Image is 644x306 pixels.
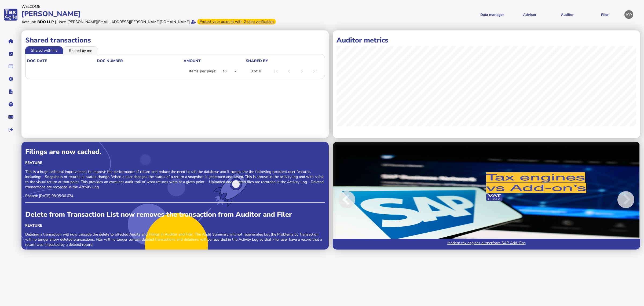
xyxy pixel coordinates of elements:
[184,58,201,63] div: Amount
[55,19,56,24] div: |
[57,19,66,24] div: User:
[9,66,13,67] i: Data manager
[21,19,36,24] div: Account:
[333,142,640,250] img: Image for blog post: Modern tax engines outperform SAP Add-Ons
[37,19,54,24] div: BDO LLP
[333,239,640,250] a: Modern tax engines outperform SAP Add-Ons
[5,124,16,135] button: Sign out
[5,73,16,85] button: Manage settings
[25,193,325,198] p: Posted: [DATE] 08:05:36.674
[25,147,325,156] div: Filings are now cached.
[197,19,276,24] div: From Oct 1, 2025, 2-step verification will be required to login. Set it up now...
[323,8,622,21] menu: navigate products
[336,35,636,45] h1: Auditor metrics
[67,19,190,24] div: [PERSON_NAME][EMAIL_ADDRESS][PERSON_NAME][DOMAIN_NAME]
[25,160,325,165] div: Feature
[97,58,123,63] div: doc number
[5,35,16,47] button: Home
[333,146,378,253] button: Previous
[97,58,183,63] div: doc number
[5,99,16,110] button: Help pages
[5,61,16,72] button: Data manager
[184,58,245,63] div: Amount
[25,169,325,190] p: This is a huge technical improvement to improve the performance of return and reduce the need to ...
[25,232,325,247] p: Deleting a transaction will now cascade the delete to affected Audits and Filings in Auditor and ...
[513,8,547,21] button: Shows a dropdown of VAT Advisor options
[5,111,16,123] button: Raise a support ticket
[588,8,622,21] button: Filer
[25,35,325,45] h1: Shared transactions
[624,10,633,19] div: Profile settings
[25,46,63,54] li: Shared with me
[21,4,320,9] div: Welcome
[191,20,196,24] i: Email verified
[5,48,16,59] button: Tasks
[27,58,96,63] div: doc date
[25,223,325,228] div: Feature
[246,58,322,63] div: shared by
[25,210,325,219] div: Delete from Transaction List now removes the transaction from Auditor and Filer
[595,146,640,253] button: Next
[21,9,320,19] div: [PERSON_NAME]
[475,8,509,21] button: Shows a dropdown of Data manager options
[550,8,584,21] button: Auditor
[5,86,16,97] button: Developer hub links
[27,58,47,63] div: doc date
[63,46,98,54] li: Shared by me
[246,58,268,63] div: shared by
[251,69,261,74] div: 0 of 0
[189,69,216,74] div: Items per page:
